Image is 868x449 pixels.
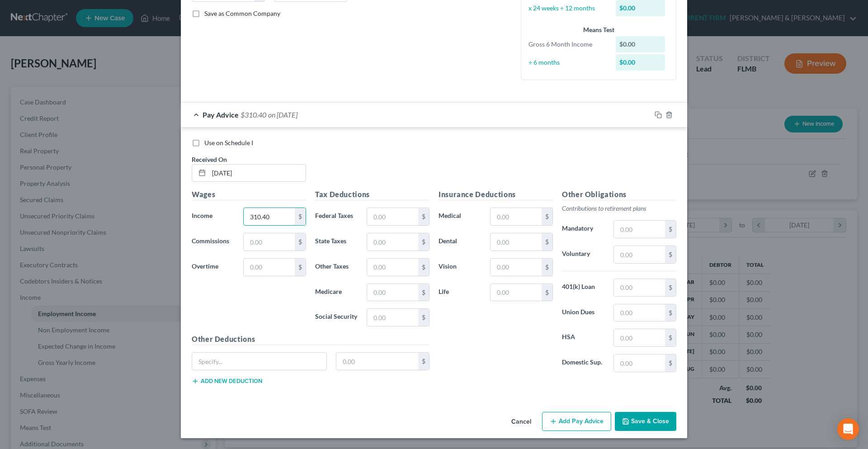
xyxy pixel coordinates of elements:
input: 0.00 [491,259,542,276]
div: $ [418,208,429,225]
div: Open Intercom Messenger [837,418,859,440]
label: Medical [434,208,486,226]
div: $ [665,279,676,296]
span: Received On [192,156,227,163]
label: Life [434,284,486,302]
p: Contributions to retirement plans [562,204,676,213]
input: 0.00 [336,353,419,370]
div: $ [418,309,429,326]
label: Social Security [311,308,362,326]
button: Cancel [504,413,538,431]
label: Voluntary [557,246,609,264]
div: $ [665,246,676,263]
label: Vision [434,258,486,276]
div: $ [665,329,676,346]
input: 0.00 [367,284,418,301]
input: 0.00 [367,208,418,225]
div: $0.00 [616,36,665,52]
label: Dental [434,233,486,251]
input: 0.00 [244,259,295,276]
input: 0.00 [614,246,665,263]
span: Income [192,212,212,219]
button: Save & Close [615,412,676,431]
input: 0.00 [244,208,295,225]
h5: Tax Deductions [315,189,429,200]
label: State Taxes [311,233,362,251]
label: Overtime [187,258,239,276]
input: 0.00 [367,309,418,326]
div: $ [542,208,552,225]
label: Domestic Sup. [557,354,609,372]
span: Use on Schedule I [204,139,253,147]
h5: Other Obligations [562,189,676,200]
div: ÷ 6 months [524,58,611,67]
input: 0.00 [367,233,418,250]
div: $ [295,259,306,276]
span: Save as Common Company [204,9,280,17]
input: MM/DD/YYYY [209,165,306,182]
input: 0.00 [614,329,665,346]
div: Means Test [528,25,669,34]
div: $ [542,259,552,276]
div: $ [418,233,429,250]
div: $ [418,259,429,276]
div: $ [295,233,306,250]
h5: Insurance Deductions [439,189,553,200]
div: $ [665,354,676,372]
label: Other Taxes [311,258,362,276]
input: 0.00 [244,233,295,250]
div: $ [295,208,306,225]
span: on [DATE] [268,110,297,119]
input: 0.00 [614,304,665,321]
div: $ [665,221,676,238]
div: $ [665,304,676,321]
input: 0.00 [491,233,542,250]
input: 0.00 [491,284,542,301]
input: 0.00 [367,259,418,276]
div: $0.00 [616,54,665,71]
h5: Wages [192,189,306,200]
span: Pay Advice [203,110,239,119]
label: Medicare [311,284,362,302]
label: HSA [557,329,609,347]
button: Add new deduction [192,378,262,385]
input: Specify... [192,353,326,370]
label: 401(k) Loan [557,279,609,297]
input: 0.00 [614,354,665,372]
div: Gross 6 Month Income [524,40,611,49]
input: 0.00 [614,279,665,296]
div: $ [418,353,429,370]
input: 0.00 [614,221,665,238]
div: x 24 weeks ÷ 12 months [524,4,611,13]
h5: Other Deductions [192,334,429,345]
label: Mandatory [557,220,609,238]
button: Add Pay Advice [542,412,611,431]
label: Federal Taxes [311,208,362,226]
div: $ [542,284,552,301]
label: Commissions [187,233,239,251]
div: $ [542,233,552,250]
span: $310.40 [241,110,266,119]
label: Union Dues [557,304,609,322]
input: 0.00 [491,208,542,225]
div: $ [418,284,429,301]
